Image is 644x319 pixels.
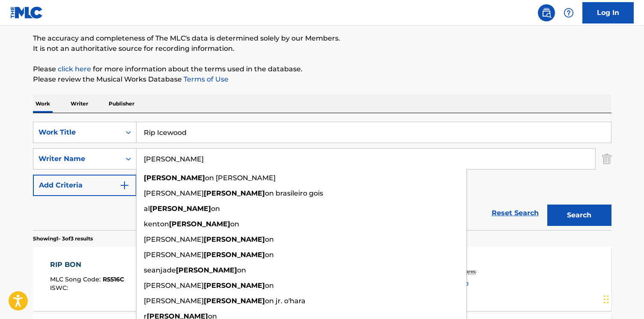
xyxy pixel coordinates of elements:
button: Search [547,205,611,226]
span: on [237,266,246,274]
iframe: Chat Widget [601,278,644,319]
img: 9d2ae6d4665cec9f34b9.svg [119,180,130,190]
span: [PERSON_NAME] [144,281,204,290]
span: [PERSON_NAME] [144,189,204,197]
span: MLC Song Code : [50,275,103,283]
button: Add Criteria [33,175,137,196]
span: [PERSON_NAME] [144,297,204,305]
span: on [PERSON_NAME] [205,174,276,182]
strong: [PERSON_NAME] [169,220,230,228]
span: on jr. o'hara [265,297,306,305]
strong: [PERSON_NAME] [144,174,205,182]
strong: [PERSON_NAME] [204,235,265,243]
strong: [PERSON_NAME] [204,281,265,290]
strong: [PERSON_NAME] [204,189,265,197]
span: [PERSON_NAME] [144,251,204,259]
img: MLC Logo [10,6,43,19]
span: ISWC : [50,284,70,292]
a: RIP BONMLC Song Code:R5516CISWC:Writers (6)[PERSON_NAME], [PERSON_NAME] [PERSON_NAME], [PERSON_NA... [33,247,611,311]
a: Terms of Use [182,75,229,83]
span: on [265,281,274,290]
div: Trascina [604,287,609,312]
span: on [230,220,239,228]
p: It is not an authoritative source for recording information. [33,44,611,54]
strong: [PERSON_NAME] [176,266,237,274]
span: on [265,235,274,243]
div: Help [560,4,577,21]
img: help [564,8,574,18]
strong: [PERSON_NAME] [204,251,265,259]
div: RIP BON [50,260,124,270]
a: Public Search [538,4,555,21]
strong: [PERSON_NAME] [150,205,211,213]
p: Publisher [106,95,137,113]
strong: [PERSON_NAME] [204,297,265,305]
p: Work [33,95,53,113]
a: Log In [582,2,634,23]
p: Please review the Musical Works Database [33,74,611,85]
p: Showing 1 - 3 of 3 results [33,235,93,243]
span: [PERSON_NAME] [144,235,204,243]
span: on brasileiro gois [265,189,323,197]
span: on [211,205,220,213]
p: Writer [68,95,91,113]
p: The accuracy and completeness of The MLC's data is determined solely by our Members. [33,33,611,44]
img: Delete Criterion [602,148,611,170]
span: al [144,205,150,213]
form: Search Form [33,122,611,230]
span: on [265,251,274,259]
img: search [541,8,552,18]
span: kenton [144,220,169,228]
span: R5516C [103,275,124,283]
a: Reset Search [487,204,543,222]
div: Writer Name [39,154,116,164]
div: Work Title [39,127,116,138]
div: Widget chat [601,278,644,319]
span: seanjade [144,266,176,274]
p: Please for more information about the terms used in the database. [33,64,611,74]
a: click here [58,65,91,73]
